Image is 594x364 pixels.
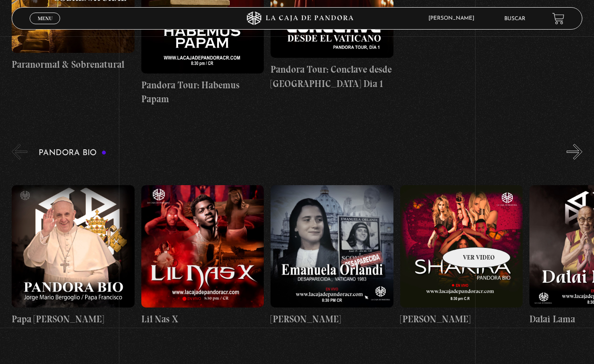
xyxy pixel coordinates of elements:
h4: Paranormal & Sobrenatural [12,57,134,72]
span: Cerrar [35,23,56,30]
span: [PERSON_NAME] [424,16,483,21]
a: Papa [PERSON_NAME] [12,166,134,346]
button: Next [567,144,582,160]
h4: Pandora Tour: Habemus Papam [141,78,264,106]
a: View your shopping cart [552,13,564,25]
h4: Papa [PERSON_NAME] [12,312,134,326]
a: Lil Nas X [141,166,264,346]
a: [PERSON_NAME] [271,166,393,346]
a: [PERSON_NAME] [400,166,523,346]
h3: Pandora Bio [39,149,106,157]
h4: Pandora Tour: Conclave desde [GEOGRAPHIC_DATA] Dia 1 [271,62,393,91]
a: Buscar [504,16,525,22]
h4: Lil Nas X [141,312,264,326]
span: Menu [38,16,52,21]
h4: [PERSON_NAME] [271,312,393,326]
h4: [PERSON_NAME] [400,312,523,326]
button: Previous [12,144,27,160]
